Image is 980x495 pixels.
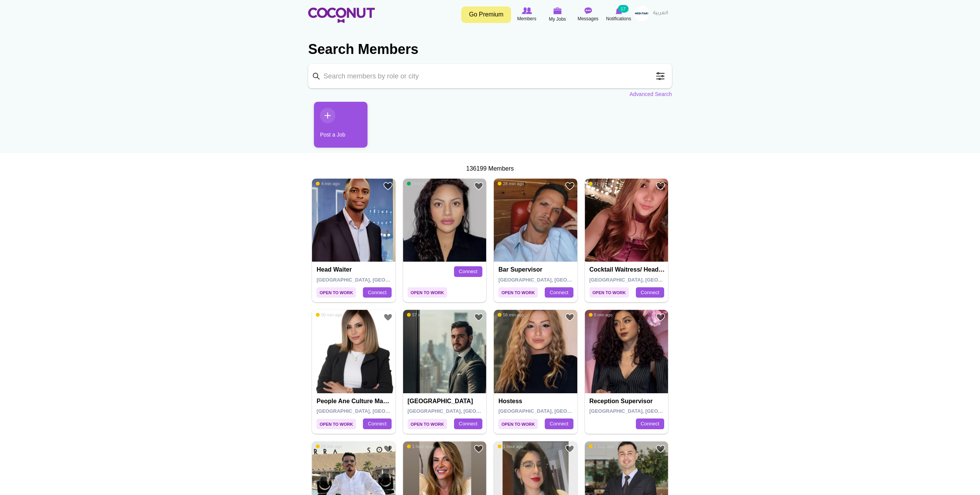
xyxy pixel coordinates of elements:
[363,418,391,429] a: Connect
[498,444,523,449] span: 1 hour ago
[549,15,566,23] span: My Jobs
[317,398,393,405] h4: People ane Culture Manager | Soft Skills Trainer
[578,15,599,23] span: Messages
[522,7,532,14] img: Browse Members
[511,6,542,23] a: Browse Members Members
[589,181,615,186] span: 31 min ago
[317,419,356,429] span: Open to Work
[656,313,665,322] a: Add to Favourites
[316,444,342,449] span: 24 min ago
[656,181,665,191] a: Add to Favourites
[363,287,391,298] a: Connect
[584,7,592,14] img: Messages
[565,444,575,454] a: Add to Favourites
[498,287,538,298] span: Open to Work
[590,408,699,414] span: [GEOGRAPHIC_DATA], [GEOGRAPHIC_DATA]
[498,419,538,429] span: Open to Work
[565,181,575,191] a: Add to Favourites
[629,90,672,98] a: Advanced Search
[498,277,608,283] span: [GEOGRAPHIC_DATA], [GEOGRAPHIC_DATA]
[383,181,393,191] a: Add to Favourites
[589,444,614,449] span: 1 hour ago
[308,8,375,23] img: Home
[408,419,447,429] span: Open to Work
[606,15,631,23] span: Notifications
[649,6,672,21] a: العربية
[517,15,536,23] span: Members
[498,408,608,414] span: [GEOGRAPHIC_DATA], [GEOGRAPHIC_DATA]
[407,181,425,186] span: Online
[498,312,524,318] span: 58 min ago
[590,266,666,273] h4: Cocktail Waitress/ head waitresses/vip waitress/waitress
[317,266,393,273] h4: Head Waiter
[408,398,484,405] h4: [GEOGRAPHIC_DATA]
[308,64,672,88] input: Search members by role or city
[317,277,426,283] span: [GEOGRAPHIC_DATA], [GEOGRAPHIC_DATA]
[474,444,483,454] a: Add to Favourites
[474,313,483,322] a: Add to Favourites
[636,287,664,298] a: Connect
[308,164,672,173] div: 136199 Members
[616,7,622,14] img: Notifications
[308,102,362,153] li: 1 / 1
[454,418,482,429] a: Connect
[590,287,629,298] span: Open to Work
[590,277,699,283] span: [GEOGRAPHIC_DATA], [GEOGRAPHIC_DATA]
[317,408,426,414] span: [GEOGRAPHIC_DATA], [GEOGRAPHIC_DATA]
[383,444,393,454] a: Add to Favourites
[408,408,517,414] span: [GEOGRAPHIC_DATA], [GEOGRAPHIC_DATA]
[454,266,482,277] a: Connect
[317,287,356,298] span: Open to Work
[308,40,672,59] h2: Search Members
[603,6,634,23] a: Notifications Notifications 17
[590,398,666,405] h4: Reception Supervisor
[498,181,524,186] span: 28 min ago
[408,287,447,298] span: Open to Work
[474,181,483,191] a: Add to Favourites
[498,266,575,273] h4: Bar Supervisor
[618,5,629,13] small: 17
[553,7,562,14] img: My Jobs
[542,6,573,24] a: My Jobs My Jobs
[545,287,573,298] a: Connect
[383,313,393,322] a: Add to Favourites
[573,6,603,23] a: Messages Messages
[545,418,573,429] a: Connect
[636,418,664,429] a: Connect
[498,398,575,405] h4: Hostess
[407,312,433,318] span: 57 min ago
[589,312,612,318] span: 8 min ago
[316,181,340,186] span: 4 min ago
[461,7,511,23] a: Go Premium
[407,444,433,449] span: 1 hour ago
[656,444,665,454] a: Add to Favourites
[316,312,342,318] span: 50 min ago
[314,102,367,148] a: Post a Job
[565,313,575,322] a: Add to Favourites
